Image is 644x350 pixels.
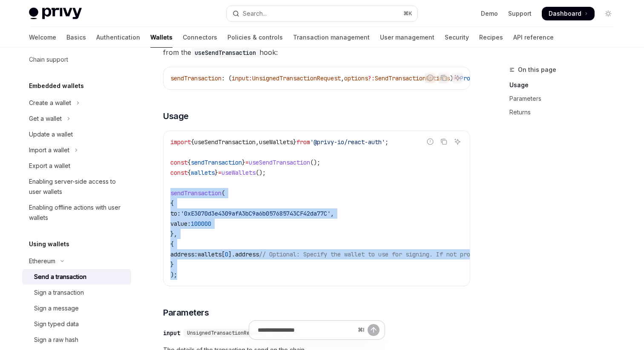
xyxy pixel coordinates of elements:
span: } [170,261,174,268]
button: Toggle Ethereum section [22,253,131,269]
span: Parameters [163,307,209,319]
button: Copy the contents from the code block [438,72,449,83]
a: Usage [509,78,622,92]
button: Toggle dark mode [601,7,615,20]
div: Export a wallet [29,161,70,171]
a: User management [380,27,434,48]
div: Sign a message [34,303,79,313]
a: Sign a transaction [22,285,131,300]
span: 0 [225,250,228,258]
span: , [256,138,259,146]
span: address [235,250,259,258]
span: { [191,138,194,146]
a: Dashboard [542,7,595,20]
button: Toggle Create a wallet section [22,95,131,111]
button: Copy the contents from the code block [438,136,449,147]
div: Import a wallet [29,145,69,155]
a: Demo [481,9,498,18]
a: Sign a message [22,301,131,316]
div: Get a wallet [29,114,62,124]
span: useWallets [259,138,293,146]
button: Ask AI [452,72,463,83]
div: Sign a raw hash [34,335,78,345]
button: Report incorrect code [425,72,436,83]
div: Update a wallet [29,129,73,139]
span: '0xE3070d3e4309afA3bC9a6b057685743CF42da77C' [181,210,331,217]
span: [ [221,250,225,258]
a: Enabling offline actions with user wallets [22,200,131,225]
a: Sign a raw hash [22,332,131,347]
span: } [293,138,296,146]
a: Enabling server-side access to user wallets [22,174,131,199]
span: Usage [163,110,189,122]
a: API reference [513,27,554,48]
span: On this page [518,65,556,75]
span: { [187,159,191,166]
span: value: [170,220,191,228]
span: { [187,169,191,176]
div: Enabling server-side access to user wallets [29,176,126,197]
span: ; [385,138,388,146]
span: (); [256,169,266,176]
span: (); [310,159,320,166]
span: // Optional: Specify the wallet to use for signing. If not provided, the first wallet will be used. [259,250,596,258]
span: { [170,199,174,207]
a: Recipes [479,27,503,48]
span: input [232,74,249,82]
span: SendTransactionOptions [375,74,450,82]
button: Report incorrect code [425,136,436,147]
a: Policies & controls [227,27,283,48]
h5: Embedded wallets [29,81,84,91]
span: '@privy-io/react-auth' [310,138,385,146]
button: Send message [368,324,379,336]
span: } [242,159,245,166]
div: Sign typed data [34,319,79,329]
a: Wallets [150,27,172,48]
span: } [215,169,218,176]
span: : ( [221,74,232,82]
a: Welcome [29,27,56,48]
span: sendTransaction [170,74,221,82]
span: address: [170,250,198,258]
span: { [170,240,174,248]
span: ) [450,74,453,82]
button: Open search [227,6,417,21]
span: , [341,74,344,82]
span: UnsignedTransactionRequest [252,74,341,82]
span: to: [170,210,181,217]
span: useSendTransaction [249,159,310,166]
span: 100000 [191,220,211,228]
a: Parameters [509,92,622,105]
span: ( [221,189,225,197]
span: wallets [191,169,215,176]
input: Ask a question... [258,321,354,339]
a: Security [445,27,469,48]
div: Search... [243,9,267,19]
button: Toggle Get a wallet section [22,111,131,126]
span: import [170,138,191,146]
img: light logo [29,8,82,20]
span: from [296,138,310,146]
a: Export a wallet [22,158,131,174]
span: : [249,74,252,82]
span: sendTransaction [170,189,221,197]
div: Ethereum [29,256,55,266]
button: Ask AI [452,136,463,147]
span: ); [170,271,177,279]
span: ⌘ K [403,10,412,17]
span: , [331,210,334,217]
span: options [344,74,368,82]
span: Dashboard [549,9,581,18]
a: Send a transaction [22,269,131,285]
a: Returns [509,105,622,119]
a: Update a wallet [22,127,131,142]
span: ]. [228,250,235,258]
div: Create a wallet [29,98,71,108]
span: = [245,159,249,166]
span: sendTransaction [191,159,242,166]
span: const [170,169,187,176]
span: useSendTransaction [194,138,256,146]
div: Enabling offline actions with user wallets [29,202,126,223]
span: }, [170,230,177,238]
code: useSendTransaction [191,48,259,57]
